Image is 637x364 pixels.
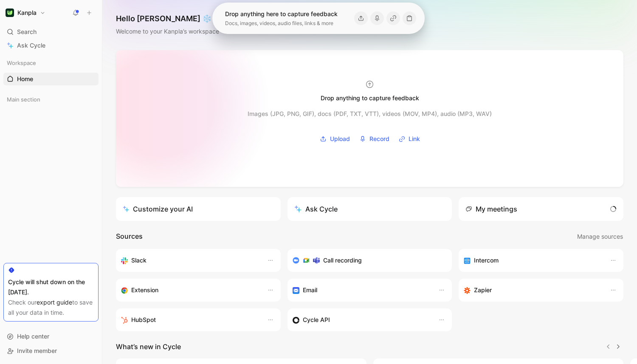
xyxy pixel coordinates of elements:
[3,330,99,343] div: Help center
[293,315,430,325] div: Sync customers & send feedback from custom sources. Get inspired by our favorite use case
[225,19,338,28] div: Docs, images, videos, audio files, links & more
[3,39,99,52] a: Ask Cycle
[369,134,389,144] span: Record
[293,285,430,295] div: Forward emails to your feedback inbox
[474,255,499,265] h3: Intercom
[7,59,36,67] span: Workspace
[37,299,72,306] a: export guide
[317,133,353,145] button: Upload
[116,26,236,37] div: Welcome to your Kanpla’s workspace
[321,93,419,103] div: Drop anything to capture feedback
[287,197,452,221] button: Ask Cycle
[8,277,94,297] div: Cycle will shut down on the [DATE].
[303,315,330,325] h3: Cycle API
[7,95,40,104] span: Main section
[6,8,14,17] img: Kanpla
[116,231,143,242] h2: Sources
[3,344,99,357] div: Invite member
[17,27,37,37] span: Search
[116,14,236,24] h1: Hello [PERSON_NAME] ❄️
[248,109,492,119] div: Images (JPG, PNG, GIF), docs (PDF, TXT, VTT), videos (MOV, MP4), audio (MP3, WAV)
[121,285,259,295] div: Capture feedback from anywhere on the web
[3,93,99,106] div: Main section
[17,9,37,17] h1: Kanpla
[464,255,601,265] div: Sync your customers, send feedback and get updates in Intercom
[116,341,181,352] h2: What’s new in Cycle
[293,255,440,265] div: Record & transcribe meetings from Zoom, Meet & Teams.
[17,75,33,83] span: Home
[131,285,158,295] h3: Extension
[464,285,601,295] div: Capture feedback from thousands of sources with Zapier (survey results, recordings, sheets, etc).
[17,333,49,340] span: Help center
[8,297,94,318] div: Check our to save all your data in time.
[323,255,362,265] h3: Call recording
[121,255,259,265] div: Sync your customers, send feedback and get updates in Slack
[303,285,317,295] h3: Email
[17,347,57,354] span: Invite member
[577,231,623,242] button: Manage sources
[123,204,193,214] div: Customize your AI
[396,133,423,145] button: Link
[294,204,338,214] div: Ask Cycle
[3,7,48,19] button: KanplaKanpla
[131,255,147,265] h3: Slack
[3,56,99,69] div: Workspace
[409,134,420,144] span: Link
[465,204,517,214] div: My meetings
[116,197,281,221] a: Customize your AI
[3,73,99,85] a: Home
[577,231,623,242] span: Manage sources
[131,315,156,325] h3: HubSpot
[17,40,45,51] span: Ask Cycle
[3,25,99,38] div: Search
[3,93,99,108] div: Main section
[356,133,392,145] button: Record
[330,134,350,144] span: Upload
[474,285,492,295] h3: Zapier
[225,9,338,19] div: Drop anything here to capture feedback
